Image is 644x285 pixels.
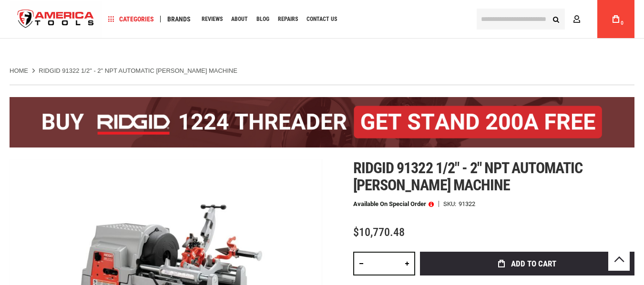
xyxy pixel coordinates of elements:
div: 91322 [459,201,475,207]
span: Brands [167,16,191,22]
span: Contact Us [307,16,337,22]
span: Repairs [278,16,298,22]
button: Search [547,10,565,28]
span: Reviews [202,16,223,22]
span: $10,770.48 [353,226,405,239]
a: Blog [252,13,274,26]
p: Available on Special Order [353,201,434,207]
span: Categories [108,16,154,22]
span: Blog [256,16,269,22]
img: America Tools [10,1,102,37]
a: Reviews [197,13,227,26]
a: About [227,13,252,26]
a: Categories [104,13,158,26]
a: Home [10,67,28,75]
button: Add to Cart [420,252,634,275]
a: Brands [163,13,195,26]
span: Ridgid 91322 1/2" - 2" npt automatic [PERSON_NAME] machine [353,159,583,194]
a: Contact Us [302,13,341,26]
a: store logo [10,1,102,37]
img: BOGO: Buy the RIDGID® 1224 Threader (26092), get the 92467 200A Stand FREE! [10,97,634,147]
span: 0 [621,20,624,26]
iframe: LiveChat chat widget [510,255,644,285]
strong: RIDGID 91322 1/2" - 2" NPT AUTOMATIC [PERSON_NAME] MACHINE [39,67,237,74]
span: About [231,16,248,22]
a: Repairs [274,13,302,26]
strong: SKU [443,201,459,207]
